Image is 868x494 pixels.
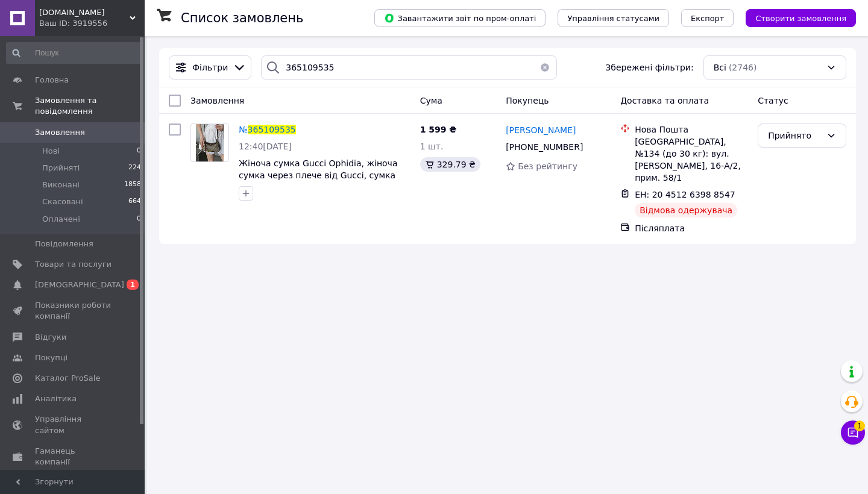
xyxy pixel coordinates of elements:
[734,13,856,22] a: Створити замовлення
[35,373,100,384] span: Каталог ProSale
[35,352,68,363] span: Покупці
[35,300,112,322] span: Показники роботи компанії
[39,7,130,18] span: Coalas.shop
[39,18,145,29] div: Ваш ID: 3919556
[239,125,248,134] span: №
[190,96,244,105] span: Замовлення
[755,14,846,23] span: Створити замовлення
[758,96,788,105] span: Статус
[506,96,549,105] span: Покупець
[192,61,228,73] span: Фільтри
[420,142,444,151] span: 1 шт.
[714,61,726,73] span: Всі
[635,190,735,199] span: ЕН: 20 4512 6398 8547
[128,196,141,207] span: 664
[35,414,112,436] span: Управління сайтом
[190,123,229,162] a: Фото товару
[35,75,69,86] span: Головна
[506,124,576,136] a: [PERSON_NAME]
[635,136,748,184] div: [GEOGRAPHIC_DATA], №134 (до 30 кг): вул. [PERSON_NAME], 16-А/2, прим. 58/1
[42,146,60,157] span: Нові
[6,42,142,64] input: Пошук
[533,55,557,80] button: Очистить
[42,196,83,207] span: Скасовані
[729,63,757,72] span: (2746)
[261,55,557,80] input: Пошук за номером замовлення, ПІБ покупця, номером телефону, Email, номером накладної
[181,11,303,25] h1: Список замовлень
[503,139,585,155] div: [PHONE_NUMBER]
[196,124,224,161] img: Фото товару
[567,14,659,23] span: Управління статусами
[127,280,139,290] span: 1
[558,9,669,27] button: Управління статусами
[854,421,865,431] span: 1
[420,96,442,105] span: Cума
[691,14,725,23] span: Експорт
[374,9,546,27] button: Завантажити звіт по пром-оплаті
[635,222,748,234] div: Післяплата
[239,142,292,151] span: 12:40[DATE]
[35,259,112,270] span: Товари та послуги
[605,61,693,73] span: Збережені фільтри:
[35,280,124,290] span: [DEMOGRAPHIC_DATA]
[239,158,397,192] a: Жіноча сумка Gucci Ophidia, жіноча сумка через плече від Gucci, сумка кросс боди
[768,129,822,142] div: Прийнято
[35,446,112,467] span: Гаманець компанії
[35,95,145,117] span: Замовлення та повідомлення
[137,214,141,225] span: 0
[746,9,856,27] button: Створити замовлення
[35,393,77,404] span: Аналітика
[420,125,457,134] span: 1 599 ₴
[620,96,709,105] span: Доставка та оплата
[42,163,80,174] span: Прийняті
[42,180,80,190] span: Виконані
[384,13,536,23] span: Завантажити звіт по пром-оплаті
[518,161,577,171] span: Без рейтингу
[42,214,80,225] span: Оплачені
[841,421,865,445] button: Чат з покупцем1
[248,125,296,134] span: 365109535
[506,125,576,135] span: [PERSON_NAME]
[35,239,93,249] span: Повідомлення
[35,332,66,343] span: Відгуки
[635,123,748,136] div: Нова Пошта
[420,157,480,172] div: 329.79 ₴
[124,180,141,190] span: 1858
[128,163,141,174] span: 224
[681,9,734,27] button: Експорт
[239,125,296,134] a: №365109535
[137,146,141,157] span: 0
[635,203,737,217] div: Відмова одержувача
[35,127,85,138] span: Замовлення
